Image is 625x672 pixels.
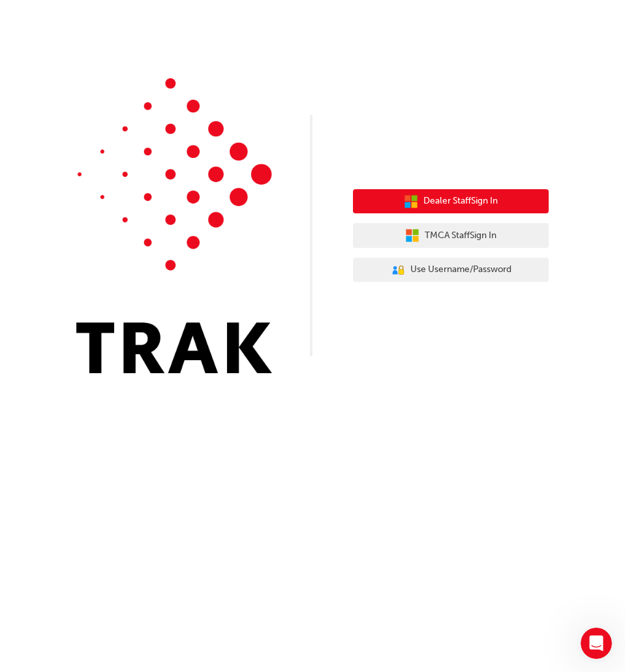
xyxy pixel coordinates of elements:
span: Dealer Staff Sign In [423,194,498,209]
img: Trak [76,78,272,373]
button: Use Username/Password [353,258,549,283]
button: Dealer StaffSign In [353,189,549,214]
button: TMCA StaffSign In [353,223,549,248]
span: Use Username/Password [410,262,511,277]
span: TMCA Staff Sign In [425,228,496,243]
iframe: Intercom live chat [581,628,612,659]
